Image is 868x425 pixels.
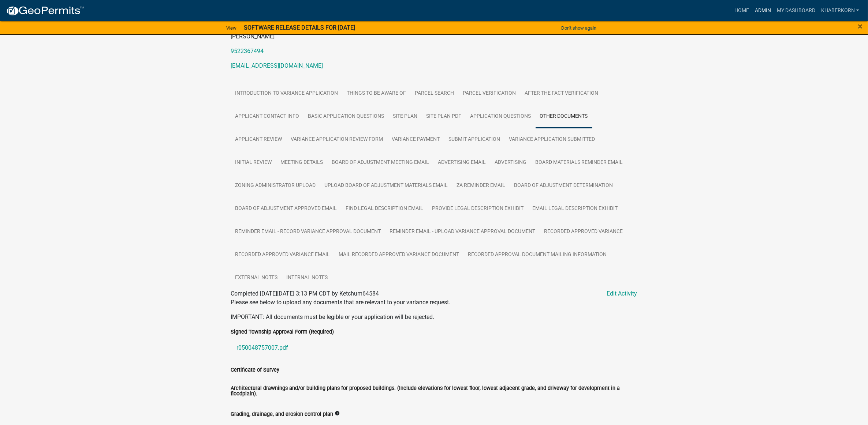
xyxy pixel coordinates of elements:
[491,151,531,174] a: Advertising
[231,48,264,54] a: 9522367494
[231,128,287,151] a: Applicant Review
[752,4,774,18] a: Admin
[320,174,452,198] a: Upload Board of Adjustment Materials Email
[444,128,505,151] a: Submit Application
[731,4,752,18] a: Home
[231,339,637,357] a: r050048757007.pdf
[231,313,637,321] p: IMPORTANT: All documents must be legible or your application will be rejected.
[231,197,342,221] a: Board of Adjustment Approved Email
[342,197,428,221] a: Find Legal Description Email
[459,82,521,105] a: Parcel Verification
[287,128,388,151] a: Variance Application Review Form
[231,330,334,335] label: Signed Township Approval Form (Required)
[343,82,411,105] a: Things to Be Aware Of
[531,151,627,174] a: Board Materials Reminder Email
[422,105,466,128] a: Site Plan PDF
[466,105,536,128] a: Application Questions
[464,243,611,267] a: Recorded Approval Document Mailing Information
[231,266,282,290] a: External Notes
[231,298,637,307] p: Please see below to upload any documents that are relevant to your variance request.
[231,82,343,105] a: Introduction to Variance Application
[231,32,637,41] p: [PERSON_NAME]
[304,105,389,128] a: Basic Application Questions
[231,105,304,128] a: Applicant Contact Info
[528,197,622,221] a: Email Legal Description Exhibit
[223,22,239,34] a: View
[858,22,863,31] button: Close
[231,386,637,396] label: Architectural drawnings and/or building plans for proposed buildings. (Include elevations for low...
[231,62,323,69] a: [EMAIL_ADDRESS][DOMAIN_NAME]
[244,24,355,31] strong: SOFTWARE RELEASE DETAILS FOR [DATE]
[231,243,335,267] a: Recorded Approved Variance Email
[607,289,637,298] a: Edit Activity
[521,82,603,105] a: After the Fact Verification
[231,368,280,373] label: Certificate of Survey
[231,174,320,198] a: Zoning Administrator Upload
[818,4,862,18] a: khaberkorn
[231,220,385,244] a: Reminder Email - Record Variance Approval Document
[389,105,422,128] a: Site Plan
[385,220,540,244] a: Reminder Email - Upload Variance Approval Document
[434,151,491,174] a: Advertising Email
[231,412,334,417] label: Grading, drainage, and erosion control plan
[452,174,510,198] a: ZA Reminder Email
[774,4,818,18] a: My Dashboard
[276,151,328,174] a: Meeting Details
[231,151,276,174] a: Initial Review
[858,21,863,31] span: ×
[282,266,332,290] a: Internal Notes
[335,411,340,416] i: info
[335,243,464,267] a: Mail Recorded Approved Variance Document
[540,220,627,244] a: Recorded Approved Variance
[510,174,618,198] a: Board of Adjustment Determination
[411,82,459,105] a: Parcel search
[536,105,592,128] a: Other Documents
[388,128,444,151] a: Variance Payment
[505,128,600,151] a: Variance Application Submitted
[231,290,379,297] span: Completed [DATE][DATE] 3:13 PM CDT by Ketchum64584
[428,197,528,221] a: Provide Legal Description Exhibit
[558,22,599,34] button: Don't show again
[328,151,434,174] a: Board of Adjustment Meeting Email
